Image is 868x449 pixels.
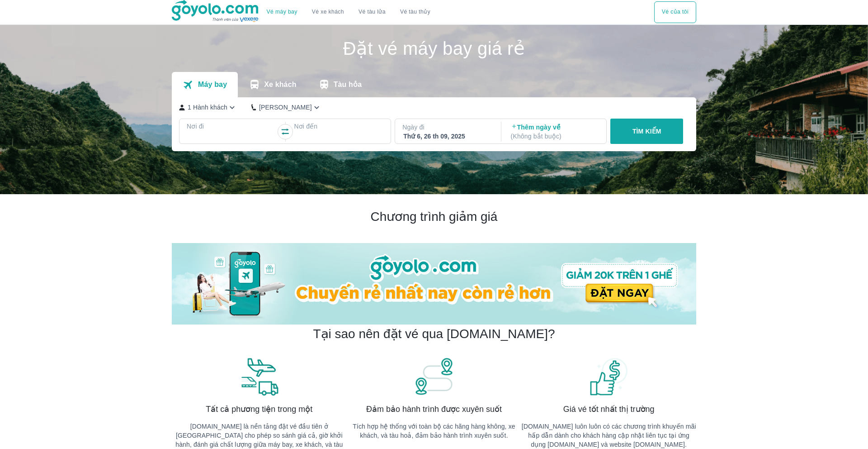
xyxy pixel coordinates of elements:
button: Vé tàu thủy [393,1,438,23]
button: Vé của tôi [654,1,696,23]
h2: Tại sao nên đặt vé qua [DOMAIN_NAME]? [313,326,555,342]
img: banner [414,357,454,396]
div: transportation tabs [172,72,373,97]
p: TÌM KIẾM [632,127,661,136]
p: ( Không bắt buộc ) [511,132,599,141]
p: [DOMAIN_NAME] luôn luôn có các chương trình khuyến mãi hấp dẫn dành cho khách hàng cập nhật liên ... [521,422,696,449]
a: Vé máy bay [267,9,297,15]
img: banner [239,357,279,396]
p: [PERSON_NAME] [259,103,312,112]
span: Đảm bảo hành trình được xuyên suốt [366,404,502,415]
p: Nơi đến [294,122,383,131]
button: TÌM KIẾM [610,119,683,144]
h2: Chương trình giảm giá [172,209,696,225]
p: Thêm ngày về [511,123,599,141]
span: Giá vé tốt nhất thị trường [563,404,655,415]
h1: Đặt vé máy bay giá rẻ [172,39,696,57]
p: Nơi đi [187,122,276,131]
p: 1 Hành khách [188,103,227,112]
button: [PERSON_NAME] [251,103,321,112]
p: Máy bay [198,80,227,89]
div: Thứ 6, 26 th 09, 2025 [403,132,491,141]
a: Vé tàu lửa [351,1,393,23]
p: Ngày đi [402,123,492,132]
img: banner [589,357,629,396]
a: Vé xe khách [312,9,344,15]
img: banner-home [172,243,696,325]
div: choose transportation mode [259,1,438,23]
span: Tất cả phương tiện trong một [206,404,312,415]
p: Tàu hỏa [334,80,362,89]
button: 1 Hành khách [179,103,237,112]
div: choose transportation mode [654,1,696,23]
p: Tích hợp hệ thống với toàn bộ các hãng hàng không, xe khách, và tàu hoả, đảm bảo hành trình xuyên... [347,422,522,440]
p: Xe khách [264,80,296,89]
